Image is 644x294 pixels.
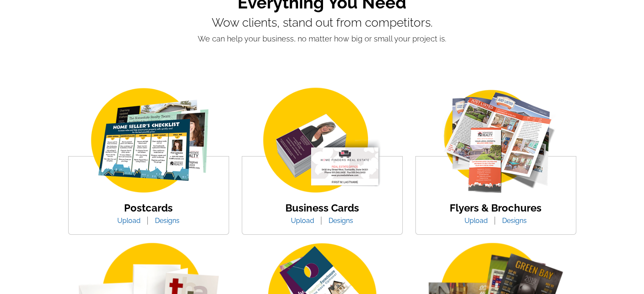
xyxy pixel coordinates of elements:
[322,217,359,225] a: Designs
[68,33,576,44] p: We can help your business, no matter how big or small your project is.
[77,85,221,197] img: img_postcard.png
[68,16,576,30] p: Wow clients, stand out from competitors.
[458,217,494,225] a: Upload
[250,85,394,197] img: business-card.png
[424,85,568,197] img: flyer-card.png
[124,202,173,214] a: Postcards
[450,202,542,214] a: Flyers & Brochures
[475,97,644,294] iframe: LiveChat chat widget
[285,202,359,214] a: Business Cards
[111,217,147,225] a: Upload
[285,217,321,225] a: Upload
[149,217,186,225] a: Designs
